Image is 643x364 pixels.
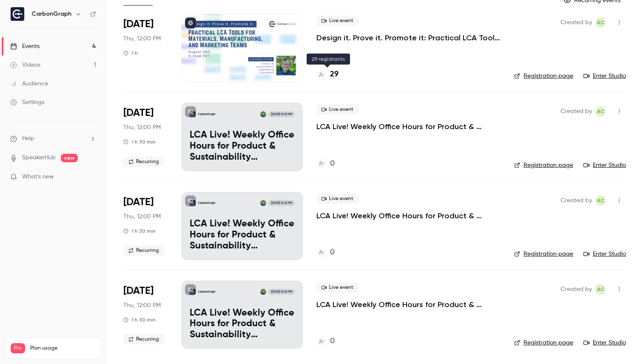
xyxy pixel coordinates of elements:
[316,121,501,132] a: LCA Live! Weekly Office Hours for Product & Sustainability Innovators
[10,61,40,69] div: Videos
[330,69,339,80] h4: 29
[268,111,294,117] span: [DATE] 12:00 PM
[260,111,266,117] img: Alexander Crease
[316,282,358,293] span: Live event
[123,50,138,56] div: 1 h
[583,72,626,80] a: Enter Studio
[316,16,358,26] span: Live event
[330,247,335,258] h4: 0
[514,250,573,258] a: Registration page
[316,69,339,80] a: 29
[260,289,266,295] img: Alexander Crease
[316,33,501,43] a: Design it. Prove it. Promote it: Practical LCA Tools for Materials, Manufacturing, and Marketing ...
[10,79,48,88] div: Audience
[316,104,358,115] span: Live event
[190,308,295,341] p: LCA Live! Weekly Office Hours for Product & Sustainability Innovators
[190,130,295,163] p: LCA Live! Weekly Office Hours for Product & Sustainability Innovators
[268,289,294,295] span: [DATE] 12:00 PM
[560,195,592,206] span: Created by
[198,112,215,116] p: CarbonGraph
[198,290,215,294] p: CarbonGraph
[30,345,96,352] span: Plan usage
[198,201,215,205] p: CarbonGraph
[123,284,154,298] span: [DATE]
[583,339,626,347] a: Enter Studio
[123,316,156,323] div: 1 h 30 min
[123,14,168,82] div: Aug 28 Thu, 9:00 AM (America/Los Angeles)
[123,212,161,221] span: Thu, 12:00 PM
[22,153,56,162] a: SpeakerHub
[22,134,34,143] span: Help
[123,106,154,120] span: [DATE]
[595,284,606,294] span: Alexander Crease
[182,103,303,171] a: LCA Live! Weekly Office Hours for Product & Sustainability InnovatorsCarbonGraphAlexander Crease[...
[316,211,501,221] a: LCA Live! Weekly Office Hours for Product & Sustainability Innovators
[514,339,573,347] a: Registration page
[597,284,604,294] span: AC
[583,161,626,169] a: Enter Studio
[123,281,168,349] div: Sep 18 Thu, 9:00 AM (America/Los Angeles)
[123,195,154,209] span: [DATE]
[330,336,335,347] h4: 0
[123,157,164,167] span: Recurring
[514,161,573,169] a: Registration page
[597,195,604,206] span: AC
[597,17,604,28] span: AC
[268,200,294,206] span: [DATE] 12:00 PM
[123,34,161,43] span: Thu, 12:00 PM
[190,219,295,251] p: LCA Live! Weekly Office Hours for Product & Sustainability Innovators
[123,17,154,31] span: [DATE]
[316,247,335,258] a: 0
[61,154,78,162] span: new
[595,106,606,116] span: Alexander Crease
[123,138,156,145] div: 1 h 30 min
[316,299,501,310] a: LCA Live! Weekly Office Hours for Product & Sustainability Innovators
[316,336,335,347] a: 0
[10,42,40,51] div: Events
[123,334,164,344] span: Recurring
[11,343,25,353] span: Pro
[182,281,303,349] a: LCA Live! Weekly Office Hours for Product & Sustainability InnovatorsCarbonGraphAlexander Crease[...
[123,228,156,234] div: 1 h 30 min
[330,158,335,169] h4: 0
[316,194,358,204] span: Live event
[123,301,161,310] span: Thu, 12:00 PM
[595,17,606,28] span: Alexander Crease
[22,172,54,181] span: What's new
[31,10,71,18] h6: CarbonGraph
[182,192,303,260] a: LCA Live! Weekly Office Hours for Product & Sustainability InnovatorsCarbonGraphAlexander Crease[...
[10,134,96,143] li: help-dropdown-opener
[560,17,592,28] span: Created by
[595,195,606,206] span: Alexander Crease
[10,98,44,107] div: Settings
[123,123,161,132] span: Thu, 12:00 PM
[597,106,604,116] span: AC
[11,7,24,21] img: CarbonGraph
[123,103,168,171] div: Sep 4 Thu, 9:00 AM (America/Los Angeles)
[260,200,266,206] img: Alexander Crease
[316,158,335,169] a: 0
[560,284,592,294] span: Created by
[514,72,573,80] a: Registration page
[560,106,592,116] span: Created by
[583,250,626,258] a: Enter Studio
[123,192,168,260] div: Sep 11 Thu, 9:00 AM (America/Los Angeles)
[123,245,164,256] span: Recurring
